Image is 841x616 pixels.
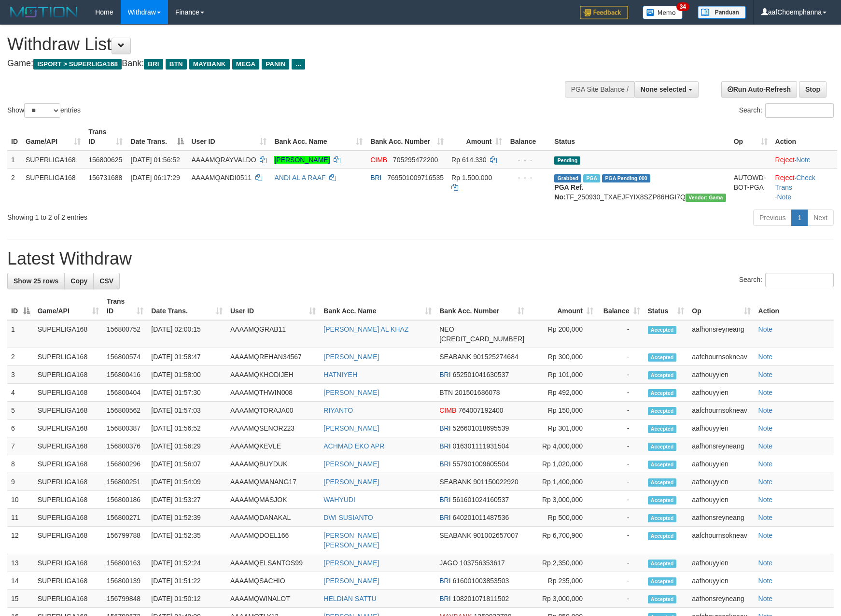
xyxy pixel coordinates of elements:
td: AAAAMQDOEL166 [226,527,320,554]
td: AAAAMQTHWIN008 [226,384,320,402]
input: Search: [765,273,834,287]
td: - [597,402,644,420]
th: Balance: activate to sort column ascending [597,293,644,320]
span: Accepted [648,577,677,586]
td: SUPERLIGA168 [34,437,103,455]
td: 7 [7,437,34,455]
span: Rp 614.330 [451,156,486,164]
span: BRI [439,371,450,378]
span: BTN [166,59,187,70]
td: aafhonsreyneang [688,320,754,348]
td: AAAAMQKHODIJEH [226,366,320,384]
a: [PERSON_NAME] [323,353,379,361]
th: Date Trans.: activate to sort column descending [126,123,187,151]
a: Note [758,389,773,396]
a: Note [758,595,773,602]
a: [PERSON_NAME] [323,559,379,567]
td: AAAAMQTORAJA00 [226,402,320,420]
span: SEABANK [439,478,471,486]
a: [PERSON_NAME] [323,424,379,432]
span: Copy 705295472200 to clipboard [393,156,438,164]
div: PGA Site Balance / [565,81,634,98]
span: 156731688 [88,174,122,182]
th: Bank Acc. Name: activate to sort column ascending [320,293,435,320]
th: User ID: activate to sort column ascending [226,293,320,320]
a: ACHMAD EKO APR [323,442,384,450]
td: Rp 1,020,000 [528,455,597,473]
span: Copy 201501686078 to clipboard [455,389,500,396]
span: Copy 640201011487536 to clipboard [452,514,509,521]
span: [DATE] 01:56:52 [130,156,180,164]
h1: Withdraw List [7,35,551,54]
span: ... [292,59,305,70]
td: 156800139 [103,572,147,590]
td: - [597,509,644,527]
span: Copy [70,277,87,285]
span: Copy 769501009716535 to clipboard [387,174,444,182]
span: PGA Pending [602,174,650,182]
td: Rp 3,000,000 [528,590,597,608]
td: Rp 500,000 [528,509,597,527]
td: AAAAMQGRAB11 [226,320,320,348]
th: Trans ID: activate to sort column ascending [103,293,147,320]
td: aafhouyyien [688,366,754,384]
td: 156800387 [103,420,147,437]
span: Accepted [648,389,677,397]
span: Copy 901525274684 to clipboard [473,353,518,361]
span: [DATE] 06:17:29 [130,174,180,182]
td: [DATE] 01:52:39 [147,509,226,527]
td: 14 [7,572,34,590]
td: Rp 6,700,900 [528,527,597,554]
td: SUPERLIGA168 [34,384,103,402]
span: Accepted [648,514,677,522]
td: Rp 200,000 [528,320,597,348]
th: Game/API: activate to sort column ascending [34,293,103,320]
a: DWI SUSIANTO [323,514,373,521]
a: Previous [753,210,792,226]
span: Copy 016301111931504 to clipboard [452,442,509,450]
td: SUPERLIGA168 [34,455,103,473]
span: Copy 901150022920 to clipboard [473,478,518,486]
span: Accepted [648,461,677,469]
td: AAAAMQWINALOT [226,590,320,608]
td: [DATE] 01:52:35 [147,527,226,554]
td: aafchournsokneav [688,402,754,420]
td: AAAAMQSENOR223 [226,420,320,437]
span: BRI [439,442,450,450]
span: Accepted [648,595,677,603]
span: Accepted [648,478,677,487]
th: Op: activate to sort column ascending [730,123,771,151]
span: None selected [641,85,687,93]
td: [DATE] 01:53:27 [147,491,226,509]
td: 8 [7,455,34,473]
span: PANIN [262,59,289,70]
td: SUPERLIGA168 [22,168,84,206]
span: Copy 5859458229319158 to clipboard [439,335,524,343]
th: Game/API: activate to sort column ascending [22,123,84,151]
a: Check Trans [775,174,815,191]
a: 1 [791,210,808,226]
td: Rp 300,000 [528,348,597,366]
td: Rp 492,000 [528,384,597,402]
td: SUPERLIGA168 [34,590,103,608]
td: Rp 1,400,000 [528,473,597,491]
td: - [597,491,644,509]
input: Search: [765,103,834,118]
td: Rp 301,000 [528,420,597,437]
td: 156800296 [103,455,147,473]
th: Bank Acc. Number: activate to sort column ascending [435,293,528,320]
a: [PERSON_NAME] AL KHAZ [323,325,408,333]
td: 5 [7,402,34,420]
td: [DATE] 01:57:03 [147,402,226,420]
td: [DATE] 01:50:12 [147,590,226,608]
img: Button%20Memo.svg [643,6,683,19]
a: [PERSON_NAME] [274,156,330,164]
a: Note [758,325,773,333]
td: - [597,590,644,608]
a: Stop [799,81,827,98]
th: Balance [506,123,550,151]
span: Copy 764007192400 to clipboard [458,406,503,414]
td: SUPERLIGA168 [34,420,103,437]
a: [PERSON_NAME] [PERSON_NAME] [323,532,379,549]
td: 156800186 [103,491,147,509]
